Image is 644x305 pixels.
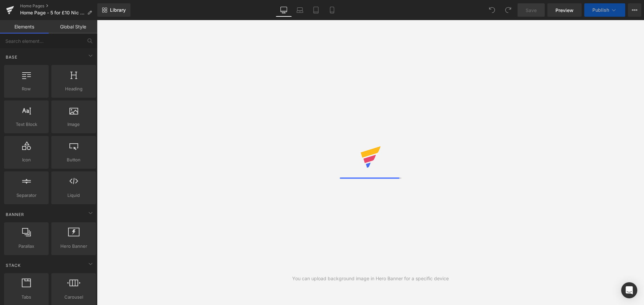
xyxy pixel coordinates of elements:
span: Banner [5,211,25,218]
span: Stack [5,262,21,269]
span: Hero Banner [53,243,94,250]
a: Mobile [324,3,340,17]
button: Publish [584,3,625,17]
span: Text Block [6,121,47,128]
span: Base [5,54,18,60]
span: Home Page - 5 for £10 Nic Salts [20,10,85,15]
span: Icon [6,156,47,163]
div: Open Intercom Messenger [621,282,637,298]
a: Laptop [292,3,308,17]
a: Home Pages [20,3,97,9]
span: Row [6,85,47,92]
a: Preview [547,3,582,17]
span: Parallax [6,243,47,250]
span: Tabs [6,294,47,301]
span: Publish [592,7,609,13]
span: Preview [555,7,574,14]
button: More [628,3,641,17]
span: Separator [6,192,47,199]
span: Image [53,121,94,128]
span: Carousel [53,294,94,301]
button: Redo [501,3,515,17]
span: Save [526,7,537,14]
a: New Library [97,3,130,17]
span: Liquid [53,192,94,199]
span: Library [110,7,126,13]
a: Tablet [308,3,324,17]
span: Button [53,156,94,163]
button: Undo [485,3,499,17]
a: Desktop [276,3,292,17]
div: You can upload background image in Hero Banner for a specific device [292,275,449,282]
span: Heading [53,85,94,92]
a: Global Style [49,20,97,33]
